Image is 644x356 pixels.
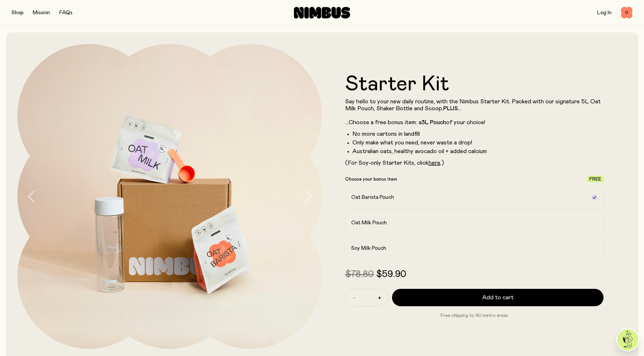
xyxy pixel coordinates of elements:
[352,148,603,155] li: Australian oats, healthy avocado oil + added calcium
[345,74,603,95] h1: Starter Kit
[59,10,72,15] a: FAQs
[345,98,603,126] p: Say hello to your new daily routine, with the Nimbus Starter Kit. Packed with our signature 5L Oa...
[345,176,397,182] p: Choose your bonus item
[351,245,386,252] h2: Soy Milk Pouch
[33,10,50,15] a: Mission
[352,131,603,137] li: No more cartons in landfill
[430,120,446,125] strong: Pouch
[345,159,603,166] p: (For Soy-only Starter Kits, click .)
[392,289,603,306] button: Add to cart
[617,329,639,351] img: agent
[351,194,394,201] h2: Oat Barista Pouch
[422,120,428,125] strong: 3L
[428,160,440,166] a: here
[443,106,458,111] strong: PLUS
[621,7,632,19] button: 0
[351,219,387,226] h2: Oat Milk Pouch
[482,293,514,302] span: Add to cart
[345,270,374,279] span: $78.80
[597,10,612,15] a: Log In
[376,270,406,279] span: $59.90
[345,312,603,319] p: Free shipping to AU metro areas
[589,177,601,181] span: Free
[352,139,603,146] li: Only make what you need, never waste a drop!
